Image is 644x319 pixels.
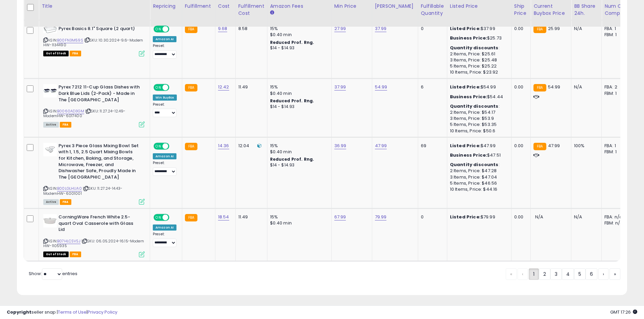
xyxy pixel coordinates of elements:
[450,35,506,41] div: $25.73
[535,214,543,220] span: N/A
[375,3,415,10] div: [PERSON_NAME]
[270,45,326,51] div: $14 - $14.93
[153,36,176,42] div: Amazon AI
[57,186,82,191] a: B00LGLHUA0
[514,3,528,17] div: Ship Price
[58,26,141,34] b: Pyrex Basics 8.1" Square (2 quart)
[7,309,31,315] strong: Copyright
[450,69,506,75] div: 10 Items, Price: $23.92
[270,162,326,168] div: $14 - $14.93
[153,224,176,231] div: Amazon AI
[58,214,141,235] b: CorningWare French White 2.5-quart Oval Casserole with Glass Lid
[153,44,177,59] div: Preset:
[604,26,627,32] div: FBA: 1
[270,143,326,149] div: 15%
[238,214,262,220] div: 11.49
[270,98,314,104] b: Reduced Prof. Rng.
[533,143,546,150] small: FBA
[88,309,117,315] a: Privacy Policy
[42,3,147,10] div: Title
[450,57,506,63] div: 3 Items, Price: $25.48
[548,25,560,32] span: 25.99
[153,3,179,10] div: Repricing
[604,214,627,220] div: FBA: n/a
[375,25,387,32] a: 37.99
[270,90,326,97] div: $0.40 min
[168,26,179,32] span: OFF
[574,26,596,32] div: N/A
[154,143,163,149] span: ON
[43,214,145,257] div: ASIN:
[43,143,57,156] img: 31GvYHxRdTL._SL40_.jpg
[218,142,229,149] a: 14.36
[450,161,499,168] b: Quantity discounts
[574,3,599,17] div: BB Share 24h.
[604,90,627,97] div: FBM: 1
[43,26,145,55] div: ASIN:
[450,152,487,158] b: Business Price:
[548,142,560,149] span: 47.99
[270,10,274,16] small: Amazon Fees.
[153,153,176,159] div: Amazon AI
[514,143,525,149] div: 0.00
[450,168,506,174] div: 2 Items, Price: $47.28
[604,32,627,38] div: FBM: 1
[421,214,442,220] div: 0
[153,232,177,247] div: Preset:
[153,95,177,101] div: Win BuyBox
[514,84,525,90] div: 0.00
[604,220,627,226] div: FBM: n/a
[514,214,525,220] div: 0.00
[270,104,326,110] div: $14 - $14.93
[334,25,346,32] a: 27.99
[533,84,546,91] small: FBA
[238,26,262,32] div: 8.58
[574,143,596,149] div: 100%
[610,309,637,315] span: 2025-09-12 17:26 GMT
[58,309,87,315] a: Terms of Use
[43,214,57,228] img: 31+lyMQ0hJL._SL40_.jpg
[238,143,262,149] div: 12.04
[58,143,141,182] b: Pyrex 3 Piece Glass Mixing Bowl Set with 1, 1.5, 2.5 Quart Mixing Bowls for Kitchen, Baking, and ...
[614,271,616,277] span: »
[43,122,59,128] span: All listings currently available for purchase on Amazon
[514,26,525,32] div: 0.00
[43,108,126,118] span: | SKU: 11.27.24-12.49-ModernHW-6017400
[218,3,233,10] div: Cost
[450,180,506,186] div: 5 Items, Price: $46.56
[185,26,197,33] small: FBA
[185,84,197,91] small: FBA
[43,251,69,257] span: All listings that are currently out of stock and unavailable for purchase on Amazon
[450,103,506,109] div: :
[450,214,506,220] div: $79.99
[168,143,179,149] span: OFF
[60,122,71,128] span: FBA
[450,84,481,90] b: Listed Price:
[43,143,145,204] div: ASIN:
[450,94,506,100] div: $54.44
[533,3,568,17] div: Current Buybox Price
[450,84,506,90] div: $54.99
[550,268,562,280] a: 3
[450,214,481,220] b: Listed Price:
[270,39,314,45] b: Reduced Prof. Rng.
[154,26,163,32] span: ON
[270,156,314,162] b: Reduced Prof. Rng.
[450,115,506,122] div: 3 Items, Price: $53.9
[450,122,506,128] div: 5 Items, Price: $53.35
[450,45,506,51] div: :
[421,143,442,149] div: 69
[29,270,77,277] span: Show: entries
[450,103,499,109] b: Quantity discounts
[238,3,264,17] div: Fulfillment Cost
[218,214,229,220] a: 18.54
[270,84,326,90] div: 15%
[603,271,604,277] span: ›
[238,84,262,90] div: 11.49
[153,161,177,176] div: Preset:
[43,238,144,248] span: | SKU: 06.05.2024-16.15-Modern HW-1105935
[270,32,326,38] div: $0.40 min
[375,142,387,149] a: 47.99
[218,84,229,90] a: 12.42
[185,214,197,221] small: FBA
